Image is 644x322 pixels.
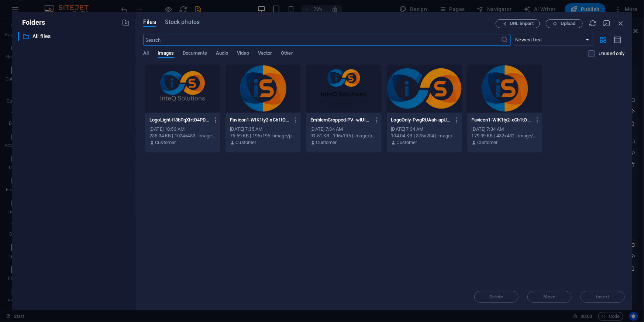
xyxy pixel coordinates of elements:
[546,19,583,28] button: Upload
[603,19,611,27] i: Minimize
[235,139,256,146] p: Customer
[183,49,207,59] span: Documents
[589,19,597,27] i: Reload
[599,50,625,57] p: Displays only files that are not in use on the website. Files added during this session can still...
[122,18,130,27] i: Create new folder
[391,117,451,123] p: LogoOnly-PwgRUAah-apU0loKZSO43w.png
[230,117,290,123] p: Favicon1-WIK1ty2-xCh1tOMLsSnZaQ-cLJdnpbTr4gDaL97vBqZ5A.png
[281,49,293,59] span: Other
[561,21,576,26] span: Upload
[230,126,296,133] div: [DATE] 7:35 AM
[143,18,156,27] span: Files
[32,32,116,41] p: All files
[155,139,176,146] p: Customer
[310,117,370,123] p: EmblemCropped-PV--wlUItLXnx0OFmP_yIg-jWHg0ZG69EwcjbYGrDPqtw.png
[310,133,377,139] div: 91.51 KB | 196x196 | image/png
[510,21,534,26] span: URL import
[397,139,417,146] p: Customer
[310,126,377,133] div: [DATE] 7:34 AM
[617,19,625,27] i: Close
[143,49,149,59] span: All
[149,126,216,133] div: [DATE] 10:53 AM
[496,19,540,28] button: URL import
[258,49,272,59] span: Vector
[230,133,296,139] div: 75.69 KB | 196x196 | image/png
[237,49,249,59] span: Video
[472,126,538,133] div: [DATE] 7:34 AM
[149,117,209,123] p: LogoLight-fl3bPqXlrtO4PDOWQ6fHyQ.png
[472,133,538,139] div: 179.99 KB | 432x432 | image/png
[149,133,216,139] div: 235.34 KB | 1024x483 | image/png
[391,126,458,133] div: [DATE] 7:34 AM
[216,49,228,59] span: Audio
[18,32,19,41] div: ​
[158,49,174,59] span: Images
[143,34,501,46] input: Search
[472,117,531,123] p: Favicon1-WIK1ty2-xCh1tOMLsSnZaQ.png
[18,18,45,27] p: Folders
[391,133,458,139] div: 104.04 KB | 375x204 | image/png
[165,18,200,27] span: Stock photos
[477,139,498,146] p: Customer
[316,139,337,146] p: Customer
